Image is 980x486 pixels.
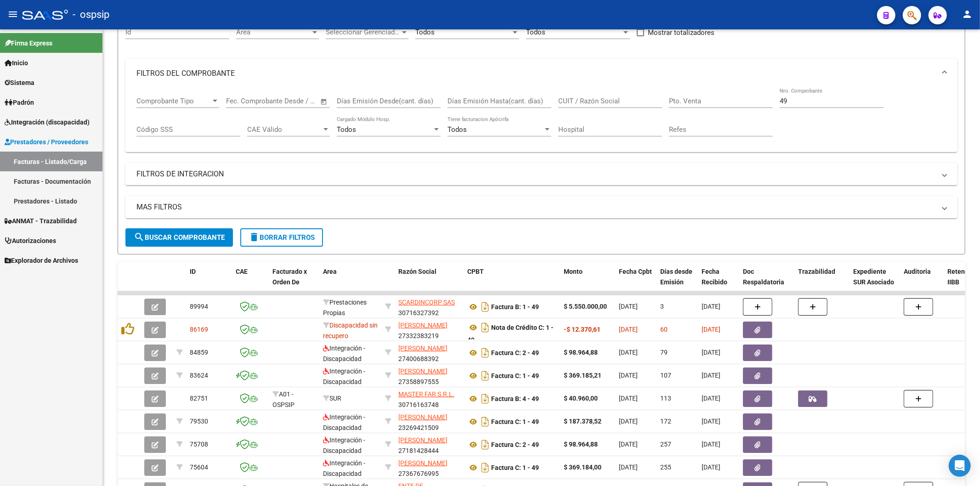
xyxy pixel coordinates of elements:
span: 107 [660,372,671,379]
span: Integración - Discapacidad [323,436,365,454]
span: 75708 [190,441,208,448]
span: Integración - Discapacidad [323,367,365,385]
span: 255 [660,463,671,471]
span: 257 [660,441,671,448]
strong: Factura B: 1 - 49 [491,303,539,311]
input: Fecha inicio [226,97,263,105]
datatable-header-cell: CAE [232,262,269,302]
strong: $ 369.185,21 [564,372,601,379]
span: [DATE] [702,463,720,471]
span: Integración - Discapacidad [323,459,365,477]
span: 82751 [190,395,208,402]
div: 23269421509 [398,412,460,431]
mat-expansion-panel-header: FILTROS DE INTEGRACION [125,163,957,185]
span: [DATE] [619,326,638,333]
div: 27181428444 [398,435,460,454]
i: Descargar documento [479,320,491,335]
span: Explorador de Archivos [5,255,78,266]
datatable-header-cell: Auditoria [900,262,944,302]
span: [DATE] [619,441,638,448]
strong: Nota de Crédito C: 1 - 49 [467,324,554,344]
div: 27358897555 [398,366,460,385]
span: [DATE] [619,303,638,310]
span: Fecha Cpbt [619,268,652,275]
span: SUR [323,395,341,402]
button: Buscar Comprobante [125,228,233,247]
span: Integración (discapacidad) [5,117,90,127]
datatable-header-cell: Doc Respaldatoria [739,262,794,302]
div: 27332383219 [398,320,460,339]
i: Descargar documento [479,391,491,406]
span: [DATE] [702,418,720,425]
strong: $ 187.378,52 [564,418,601,425]
span: 60 [660,326,668,333]
i: Descargar documento [479,345,491,360]
span: [PERSON_NAME] [398,436,448,444]
datatable-header-cell: ID [186,262,232,302]
span: 83624 [190,372,208,379]
div: 27367676995 [398,458,460,477]
span: CPBT [467,268,484,275]
span: Discapacidad sin recupero [323,322,378,339]
datatable-header-cell: Expediente SUR Asociado [850,262,900,302]
span: Padrón [5,97,34,107]
span: Seleccionar Gerenciador [326,28,400,36]
mat-icon: search [134,232,145,243]
span: 86169 [190,326,208,333]
i: Descargar documento [479,460,491,475]
span: ANMAT - Trazabilidad [5,216,77,226]
span: 172 [660,418,671,425]
div: 30716327392 [398,297,460,316]
strong: $ 98.964,88 [564,349,598,356]
i: Descargar documento [479,414,491,429]
span: Autorizaciones [5,236,56,246]
div: 27400688392 [398,343,460,362]
span: [DATE] [702,349,720,356]
span: [DATE] [619,349,638,356]
span: Todos [415,28,435,36]
span: Prestadores / Proveedores [5,137,88,147]
span: Expediente SUR Asociado [853,268,894,286]
span: [PERSON_NAME] [398,367,448,375]
span: Borrar Filtros [249,233,315,242]
strong: Factura B: 4 - 49 [491,395,539,402]
span: Monto [564,268,583,275]
span: Doc Respaldatoria [743,268,784,286]
span: 75604 [190,463,208,471]
span: Todos [448,125,467,134]
strong: Factura C: 1 - 49 [491,418,539,425]
i: Descargar documento [479,300,491,314]
span: [PERSON_NAME] [398,322,448,329]
datatable-header-cell: Fecha Recibido [698,262,739,302]
mat-expansion-panel-header: MAS FILTROS [125,196,957,218]
span: Todos [337,125,356,134]
span: [DATE] [702,395,720,402]
button: Borrar Filtros [240,228,323,247]
span: Buscar Comprobante [134,233,225,242]
strong: Factura C: 2 - 49 [491,441,539,448]
strong: Factura C: 2 - 49 [491,349,539,356]
input: Fecha fin [272,97,316,105]
span: - ospsip [73,5,109,25]
button: Open calendar [319,96,329,107]
datatable-header-cell: Fecha Cpbt [615,262,657,302]
datatable-header-cell: Monto [560,262,615,302]
span: Integración - Discapacidad [323,345,365,362]
span: Comprobante Tipo [136,97,211,105]
div: FILTROS DEL COMPROBANTE [125,88,957,153]
span: CAE Válido [247,125,322,134]
span: [PERSON_NAME] [398,413,448,421]
span: [DATE] [702,326,720,333]
datatable-header-cell: Area [319,262,381,302]
span: [PERSON_NAME] [398,459,448,467]
span: ID [190,268,196,275]
span: Todos [526,28,545,36]
span: SCARDINCORP SAS [398,299,455,306]
span: Mostrar totalizadores [648,27,714,38]
span: [DATE] [619,372,638,379]
div: Open Intercom Messenger [949,455,971,477]
mat-icon: menu [7,9,18,20]
span: MASTER FAR S.R.L. [398,390,454,398]
span: [DATE] [702,303,720,310]
span: [DATE] [619,395,638,402]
